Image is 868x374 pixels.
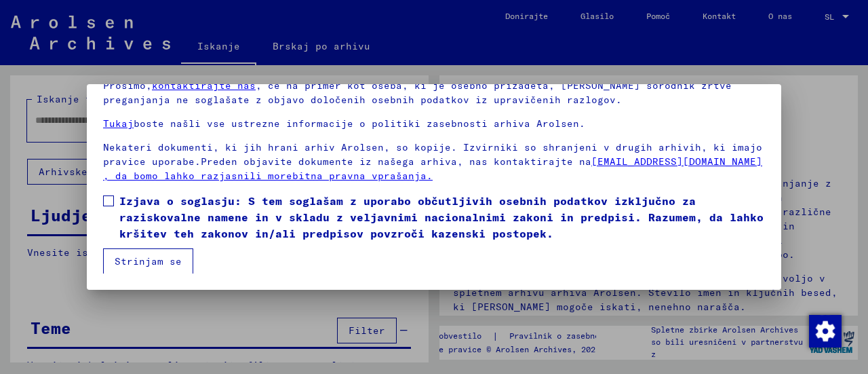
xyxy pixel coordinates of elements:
[809,315,842,348] img: Sprememba soglasja
[134,117,585,130] font: boste našli vse ustrezne informacije o politiki zasebnosti arhiva Arolsen.
[152,79,256,92] a: kontaktirajte nas
[103,79,732,106] font: , če na primer kot oseba, ki je osebno prizadeta, [PERSON_NAME] sorodnik žrtve preganjanja ne sog...
[115,255,182,267] font: Strinjam se
[103,155,762,182] a: [EMAIL_ADDRESS][DOMAIN_NAME] , da bomo lahko razjasnili morebitna pravna vprašanja.
[201,155,591,168] font: Preden objavite dokumente iz našega arhiva, nas kontaktirajte na
[119,194,764,240] font: Izjava o soglasju: S tem soglašam z uporabo občutljivih osebnih podatkov izključno za raziskovaln...
[103,248,193,274] button: Strinjam se
[103,79,152,92] font: Prosimo,
[103,117,134,130] a: Tukaj
[103,141,762,168] font: Nekateri dokumenti, ki jih hrani arhiv Arolsen, so kopije. Izvirniki so shranjeni v drugih arhivi...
